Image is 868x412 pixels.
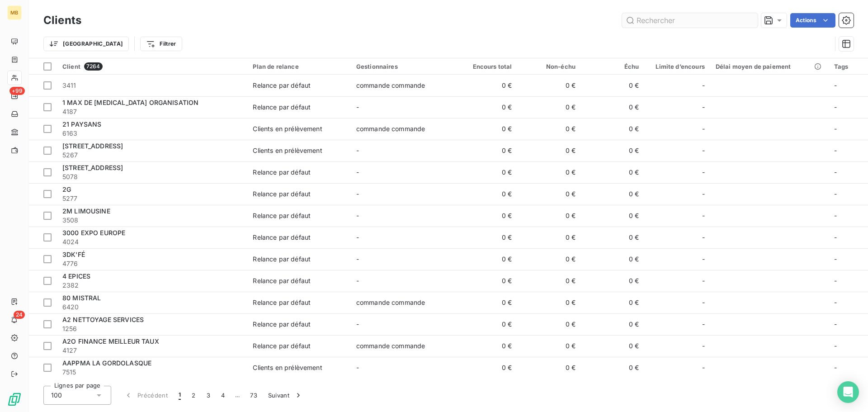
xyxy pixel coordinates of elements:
button: Actions [790,13,835,28]
span: - [834,342,837,350]
td: 0 € [518,227,581,248]
div: Relance par défaut [253,103,311,112]
span: - [702,341,705,350]
td: 0 € [454,96,517,118]
button: 4 [216,386,230,405]
td: 0 € [518,313,581,335]
td: 0 € [454,227,517,248]
span: A2O FINANCE MEILLEUR TAUX [62,337,159,345]
div: Gestionnaires [356,63,448,70]
span: - [702,103,705,112]
td: 0 € [581,161,644,183]
span: commande commande [356,81,425,89]
span: - [834,168,837,176]
td: 0 € [518,335,581,357]
div: Clients en prélèvement [253,146,322,155]
td: 0 € [518,292,581,313]
span: 5078 [62,172,242,181]
span: - [356,255,359,263]
span: 6420 [62,303,242,312]
span: - [702,363,705,372]
span: - [834,233,837,241]
span: - [356,168,359,176]
div: MB [7,5,22,20]
span: 2G [62,185,71,193]
span: 3411 [62,81,242,90]
div: Relance par défaut [253,168,311,177]
td: 0 € [518,75,581,96]
td: 0 € [581,313,644,335]
td: 0 € [454,161,517,183]
td: 0 € [581,227,644,248]
span: 4 EPICES [62,272,90,280]
span: - [702,255,705,264]
span: - [702,146,705,155]
td: 0 € [518,118,581,140]
span: - [702,124,705,133]
span: - [356,320,359,328]
div: Relance par défaut [253,341,311,350]
span: - [834,190,837,198]
button: 2 [186,386,201,405]
td: 0 € [454,270,517,292]
div: Non-échu [523,63,576,70]
span: 21 PAYSANS [62,120,102,128]
td: 0 € [518,270,581,292]
span: 7264 [84,62,103,71]
span: [STREET_ADDRESS] [62,164,123,171]
div: Relance par défaut [253,211,311,220]
input: Rechercher [622,13,758,28]
span: 24 [14,311,25,319]
div: Tags [834,63,863,70]
span: 3508 [62,216,242,225]
span: - [834,364,837,371]
td: 0 € [454,183,517,205]
td: 0 € [518,161,581,183]
div: Plan de relance [253,63,345,70]
span: commande commande [356,298,425,306]
span: +99 [9,87,25,95]
span: AAPPMA LA GORDOLASQUE [62,359,151,367]
td: 0 € [581,270,644,292]
td: 0 € [581,335,644,357]
td: 0 € [518,96,581,118]
td: 0 € [581,118,644,140]
td: 0 € [454,75,517,96]
span: - [356,147,359,154]
span: 1 MAX DE [MEDICAL_DATA] ORGANISATION [62,99,198,106]
span: - [834,212,837,219]
span: - [702,189,705,199]
td: 0 € [581,183,644,205]
td: 0 € [454,292,517,313]
div: Relance par défaut [253,276,311,285]
span: 7515 [62,368,242,377]
td: 0 € [581,357,644,379]
img: Logo LeanPay [7,392,22,407]
td: 0 € [518,357,581,379]
td: 0 € [454,357,517,379]
div: Relance par défaut [253,255,311,264]
div: Limite d’encours [650,63,705,70]
div: Encours total [459,63,512,70]
span: - [356,233,359,241]
td: 0 € [454,313,517,335]
span: Client [62,63,80,70]
span: - [356,103,359,111]
span: 4187 [62,107,242,116]
span: - [834,81,837,89]
span: - [702,298,705,307]
td: 0 € [581,96,644,118]
td: 0 € [518,183,581,205]
span: - [356,277,359,284]
div: Clients en prélèvement [253,124,322,133]
td: 0 € [454,335,517,357]
span: 1 [179,391,181,400]
div: Délai moyen de paiement [716,63,823,70]
span: commande commande [356,125,425,133]
span: 1256 [62,324,242,333]
button: Filtrer [140,37,182,51]
span: 2M LIMOUSINE [62,207,110,215]
span: - [702,276,705,285]
span: 3DK'FÉ [62,251,85,258]
span: - [834,320,837,328]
